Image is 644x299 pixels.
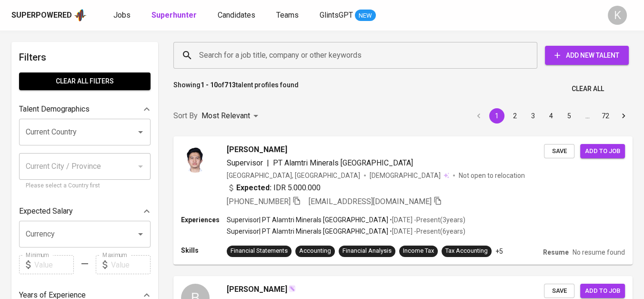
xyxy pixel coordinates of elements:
p: Expected Salary [19,206,73,217]
p: Not open to relocation [459,171,525,180]
div: Tax Accounting [445,247,488,256]
button: Open [134,227,147,241]
p: Showing of talent profiles found [173,80,299,98]
span: Add to job [585,286,620,297]
nav: pagination navigation [470,108,633,124]
span: Add New Talent [553,50,621,62]
button: Clear All [568,80,608,98]
span: [PERSON_NAME] [227,144,287,155]
button: Add to job [580,144,625,159]
span: Teams [276,10,299,20]
span: Supervisor [227,158,263,167]
div: Superpowered [11,10,72,21]
span: Candidates [218,10,255,20]
p: Supervisor | PT Alamtri Minerals [GEOGRAPHIC_DATA] [227,227,388,236]
div: [GEOGRAPHIC_DATA], [GEOGRAPHIC_DATA] [227,171,360,180]
button: Go to page 5 [562,108,577,124]
span: GlintsGPT [320,10,353,20]
div: Most Relevant [201,107,262,125]
a: GlintsGPT NEW [320,10,376,21]
button: Add to job [580,284,625,299]
p: Talent Demographics [19,103,90,115]
input: Value [34,255,74,274]
a: Jobs [113,10,132,21]
div: IDR 5.000.000 [227,182,321,194]
div: Financial Statements [231,247,288,256]
button: Go to page 4 [543,108,559,124]
div: Talent Demographics [19,100,151,119]
span: Save [549,146,570,157]
p: Resume [543,247,569,257]
b: Superhunter [151,10,197,20]
div: Accounting [299,247,331,256]
a: Superhunter [151,10,199,21]
b: 1 - 10 [201,81,218,89]
p: Experiences [181,215,227,225]
button: Go to next page [616,108,631,124]
div: Financial Analysis [342,247,392,256]
b: 713 [224,81,236,89]
p: • [DATE] - Present ( 3 years ) [388,215,465,225]
input: Value [111,255,151,274]
img: app logo [74,8,87,22]
p: +5 [495,247,503,256]
button: Clear All filters [19,72,151,90]
span: [DEMOGRAPHIC_DATA] [370,171,442,180]
p: No resume found [573,247,625,257]
p: Please select a Country first [26,181,144,191]
a: Superpoweredapp logo [11,8,87,22]
span: Add to job [585,146,620,157]
span: | [267,157,269,169]
span: Clear All filters [27,75,143,87]
p: Most Relevant [201,110,250,122]
span: [PHONE_NUMBER] [227,197,291,206]
a: [PERSON_NAME]Supervisor|PT Alamtri Minerals [GEOGRAPHIC_DATA][GEOGRAPHIC_DATA], [GEOGRAPHIC_DATA]... [173,136,633,265]
span: [PERSON_NAME] [227,284,287,295]
div: … [580,111,595,121]
a: Teams [276,10,301,21]
span: [EMAIL_ADDRESS][DOMAIN_NAME] [309,197,432,206]
div: Income Tax [403,247,434,256]
img: magic_wand.svg [288,285,296,292]
button: Save [544,144,574,159]
a: Candidates [218,10,257,21]
span: Clear All [572,83,604,95]
h6: Filters [19,50,151,65]
button: Open [134,125,147,139]
button: Add New Talent [545,46,629,65]
span: Jobs [113,10,131,20]
div: Expected Salary [19,202,151,221]
button: Go to page 72 [598,108,613,124]
div: K [608,6,627,25]
p: • [DATE] - Present ( 6 years ) [388,227,465,236]
span: PT Alamtri Minerals [GEOGRAPHIC_DATA] [273,158,413,167]
button: Go to page 2 [507,108,523,124]
p: Skills [181,246,227,255]
p: Sort By [173,110,198,122]
button: Save [544,284,574,299]
span: NEW [355,11,376,21]
button: Go to page 3 [525,108,541,124]
b: Expected: [236,182,272,194]
button: page 1 [489,108,504,124]
p: Supervisor | PT Alamtri Minerals [GEOGRAPHIC_DATA] [227,215,388,225]
span: Save [549,286,570,297]
img: 04fbd4deaa125b01a9e2b2f13e4ce493.png [181,144,210,173]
